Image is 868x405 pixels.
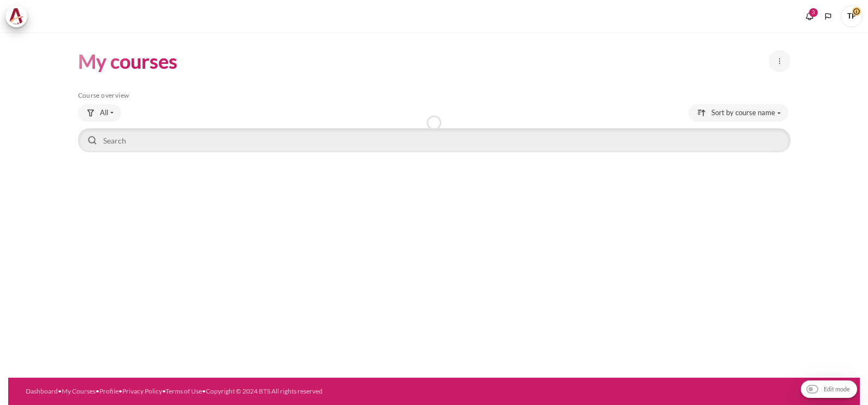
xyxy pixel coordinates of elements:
[78,104,790,154] div: Course overview controls
[841,5,863,27] span: TP
[9,8,24,25] img: Architeck
[801,8,818,25] div: Show notification window with 3 new notifications
[100,108,108,118] span: All
[841,5,863,27] a: User menu
[122,387,162,395] a: Privacy Policy
[820,8,836,25] button: Languages
[78,91,790,100] h5: Course overview
[5,5,33,27] a: Architeck Architeck
[711,108,775,118] span: Sort by course name
[26,386,480,396] div: • • • • •
[62,387,96,395] a: My Courses
[165,387,202,395] a: Terms of Use
[26,387,58,395] a: Dashboard
[8,32,860,171] section: Content
[688,104,788,122] button: Sorting drop-down menu
[78,49,177,74] h1: My courses
[809,8,818,17] div: 3
[78,104,121,122] button: Grouping drop-down menu
[206,387,323,395] a: Copyright © 2024 BTS All rights reserved
[99,387,118,395] a: Profile
[78,128,790,152] input: Search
